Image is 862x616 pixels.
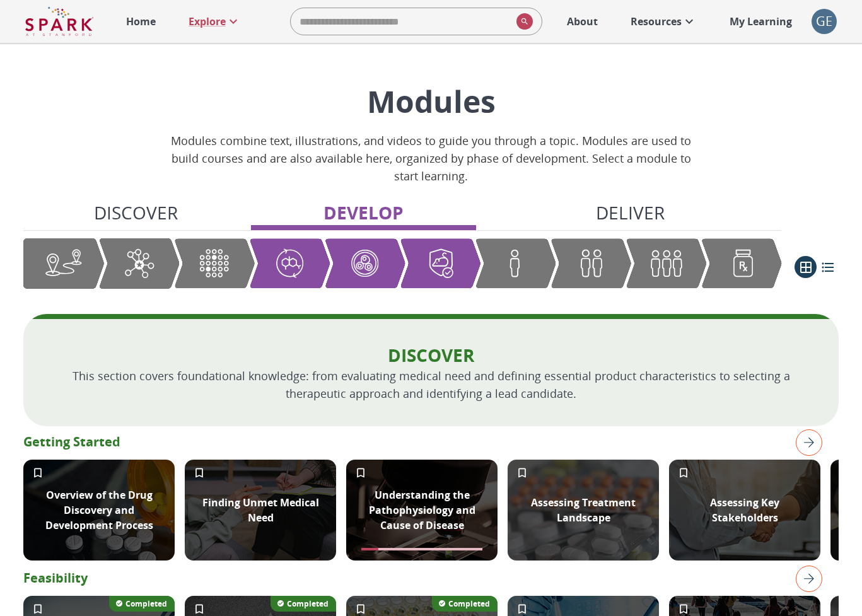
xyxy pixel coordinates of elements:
[448,598,490,609] p: Completed
[23,460,175,561] div: Image coming soon
[346,460,498,561] div: A microscope examining a sample
[516,467,528,479] svg: Add to My Learning
[631,14,682,29] p: Resources
[32,467,44,479] svg: Add to My Learning
[120,8,162,35] a: Home
[723,8,799,35] a: My Learning
[185,460,336,561] div: Two people in conversation with one taking notes
[812,9,837,34] button: account of current user
[791,561,822,597] button: right
[166,132,696,185] p: Modules combine text, illustrations, and videos to guide you through a topic. Modules are used to...
[511,8,533,35] button: search
[64,367,798,402] p: This section covers foundational knowledge: from evaluating medical need and defining essential p...
[323,199,404,226] p: Develop
[23,238,782,289] div: Graphic showing the progression through the Discover, Develop, and Deliver pipeline, highlighting...
[126,14,156,29] p: Home
[23,433,839,451] p: Getting Started
[677,603,690,615] svg: Add to My Learning
[361,548,482,550] span: Module completion progress of user
[354,467,367,479] svg: Add to My Learning
[64,343,798,367] p: Discover
[515,495,651,525] p: Assessing Treatment Landscape
[677,495,813,525] p: Assessing Key Stakeholders
[791,424,822,461] button: right
[166,81,696,122] p: Modules
[812,9,837,34] div: GE
[287,598,329,609] p: Completed
[561,8,604,35] a: About
[354,487,490,533] p: Understanding the Pathophysiology and Cause of Disease
[94,199,178,226] p: Discover
[677,467,690,479] svg: Add to My Learning
[193,467,206,479] svg: Add to My Learning
[730,14,792,29] p: My Learning
[354,603,367,615] svg: Add to My Learning
[192,495,329,525] p: Finding Unmet Medical Need
[795,256,817,278] button: grid view
[32,603,44,615] svg: Add to My Learning
[516,603,528,615] svg: Add to My Learning
[669,460,820,561] div: Two people engaged in handshake
[25,6,93,37] img: Logo of SPARK at Stanford
[624,8,703,35] a: Resources
[567,14,598,29] p: About
[182,8,247,35] a: Explore
[125,598,167,609] p: Completed
[508,460,659,561] div: Different types of pills and tablets
[596,199,665,226] p: Deliver
[193,603,206,615] svg: Add to My Learning
[817,256,839,278] button: list view
[31,487,167,533] p: Overview of the Drug Discovery and Development Process
[189,14,226,29] p: Explore
[23,569,839,588] p: Feasibility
